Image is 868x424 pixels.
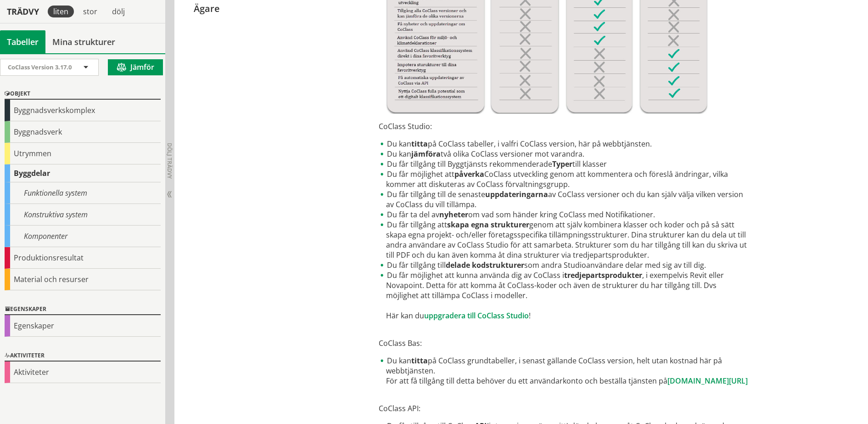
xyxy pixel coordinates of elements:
[5,362,161,383] div: Aktiviteter
[166,143,174,179] span: Dölj trädvy
[379,393,750,413] p: CoClass API:
[379,270,750,321] li: Du får möjlighet att kunna använda dig av CoClass i , i exempelvis Revit eller Novapoint. Detta f...
[5,100,161,121] div: Byggnadsverkskomplex
[5,143,161,164] div: Utrymmen
[5,182,161,204] div: Funktionella system
[446,260,524,270] strong: delade kodstrukturer
[379,209,750,220] li: Du får ta del av om vad som händer kring CoClass med Notifikationer.
[411,149,441,159] strong: jämföra
[379,159,750,169] li: Du får tillgång till Byggtjänsts rekommenderade till klasser
[2,6,44,17] div: Trädvy
[379,121,750,131] p: CoClass Studio:
[379,356,750,386] li: Du kan på CoClass grundtabeller, i senast gällande CoClass version, helt utan kostnad här på webb...
[5,247,161,269] div: Produktionsresultat
[5,89,161,100] div: Objekt
[564,270,642,280] strong: tredjepartsprodukter
[454,169,484,179] strong: påverka
[5,226,161,247] div: Komponenter
[379,220,750,260] li: Du får tillgång att genom att själv kombinera klasser och koder och på så sätt skapa egna projekt...
[379,149,750,159] li: Du kan två olika CoClass versioner mot varandra.
[8,63,72,71] span: CoClass Version 3.17.0
[379,139,750,149] li: Du kan på CoClass tabeller, i valfri CoClass version, här på webbtjänsten.
[48,6,74,17] div: liten
[667,376,748,386] a: [DOMAIN_NAME][URL]
[5,164,161,182] div: Byggdelar
[5,121,161,143] div: Byggnadsverk
[424,311,529,321] a: uppgradera till CoClass Studio
[78,6,103,17] div: stor
[552,159,572,169] strong: Typer
[108,59,163,75] button: Jämför
[5,315,161,337] div: Egenskaper
[379,189,750,209] li: Du får tillgång till de senaste av CoClass versioner och du kan själv välja vilken version av CoC...
[439,209,468,220] strong: nyheter
[5,351,161,362] div: Aktiviteter
[379,169,750,189] li: Du får möjlighet att CoClass utveckling genom att kommentera och föreslå ändringar, vilka kommer ...
[379,328,750,348] p: CoClass Bas:
[106,6,130,17] div: dölj
[379,260,750,270] li: Du får tillgång till som andra Studioanvändare delar med sig av till dig.
[447,220,529,230] strong: skapa egna strukturer
[45,30,122,53] a: Mina strukturer
[5,204,161,226] div: Konstruktiva system
[411,139,428,149] strong: titta
[411,356,428,366] strong: titta
[5,304,161,315] div: Egenskaper
[485,189,548,199] strong: uppdateringarna
[5,269,161,290] div: Material och resurser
